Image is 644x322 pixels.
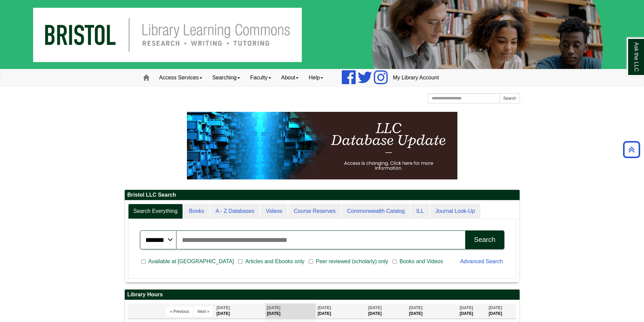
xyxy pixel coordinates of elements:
[313,257,391,266] span: Peer reviewed (scholarly) only
[397,257,446,266] span: Books and Videos
[342,204,410,219] a: Commonwealth Catalog
[430,204,480,219] a: Journal Look-Up
[407,303,458,319] th: [DATE]
[166,306,193,317] button: « Previous
[388,69,444,86] a: My Library Account
[474,236,495,244] div: Search
[125,190,520,200] h2: Bristol LLC Search
[487,303,516,319] th: [DATE]
[460,305,473,310] span: [DATE]
[458,303,487,319] th: [DATE]
[207,69,245,86] a: Searching
[317,305,331,310] span: [DATE]
[242,257,307,266] span: Articles and Ebooks only
[128,204,183,219] a: Search Everything
[368,305,382,310] span: [DATE]
[460,258,503,264] a: Advanced Search
[154,69,207,86] a: Access Services
[409,305,423,310] span: [DATE]
[245,69,276,86] a: Faculty
[210,204,260,219] a: A - Z Databases
[411,204,429,219] a: ILL
[499,93,520,103] button: Search
[216,305,230,310] span: [DATE]
[184,204,209,219] a: Books
[392,258,397,265] input: Books and Videos
[288,204,341,219] a: Course Reserves
[316,303,366,319] th: [DATE]
[141,258,146,265] input: Available at [GEOGRAPHIC_DATA]
[489,305,502,310] span: [DATE]
[304,69,328,86] a: Help
[366,303,407,319] th: [DATE]
[194,306,213,317] button: Next »
[125,290,520,300] h2: Library Hours
[265,303,316,319] th: [DATE]
[465,230,504,249] button: Search
[146,257,237,266] span: Available at [GEOGRAPHIC_DATA]
[309,258,313,265] input: Peer reviewed (scholarly) only
[260,204,288,219] a: Videos
[238,258,242,265] input: Articles and Ebooks only
[215,303,265,319] th: [DATE]
[621,145,642,154] a: Back to Top
[276,69,304,86] a: About
[267,305,281,310] span: [DATE]
[187,112,457,179] img: HTML tutorial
